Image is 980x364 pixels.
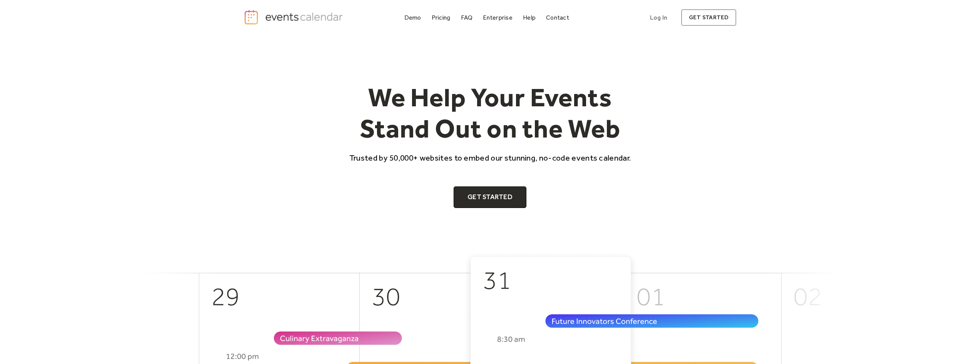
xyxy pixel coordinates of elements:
[454,186,526,208] a: Get Started
[520,12,539,23] a: Help
[523,15,536,20] div: Help
[681,9,736,26] a: get started
[546,15,569,20] div: Contact
[458,12,476,23] a: FAQ
[543,12,572,23] a: Contact
[342,82,638,144] h1: We Help Your Events Stand Out on the Web
[483,15,512,20] div: Enterprise
[404,15,421,20] div: Demo
[342,152,638,163] p: Trusted by 50,000+ websites to embed our stunning, no-code events calendar.
[401,12,424,23] a: Demo
[461,15,473,20] div: FAQ
[429,12,454,23] a: Pricing
[432,15,451,20] div: Pricing
[480,12,515,23] a: Enterprise
[642,9,675,26] a: Log In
